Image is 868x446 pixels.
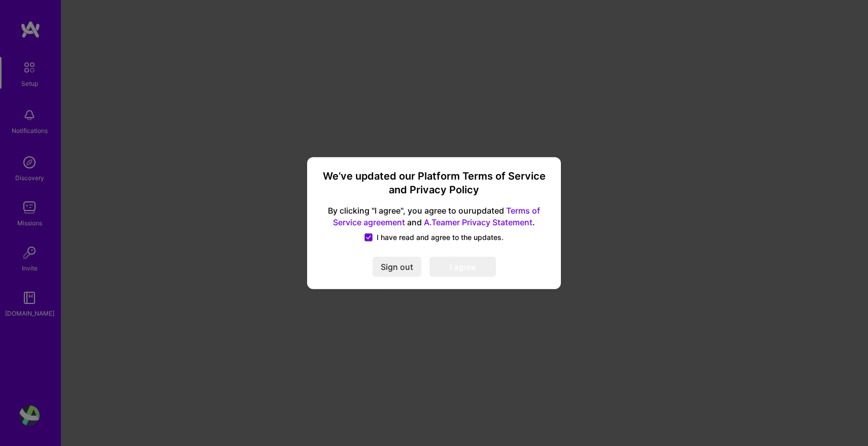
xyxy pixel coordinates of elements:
span: I have read and agree to the updates. [377,232,504,243]
a: Terms of Service agreement [333,205,540,227]
span: By clicking "I agree", you agree to our updated and . [319,205,549,228]
a: A.Teamer Privacy Statement [424,217,532,227]
button: Sign out [373,257,421,277]
h3: We’ve updated our Platform Terms of Service and Privacy Policy [319,169,549,197]
button: I agree [429,257,496,277]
